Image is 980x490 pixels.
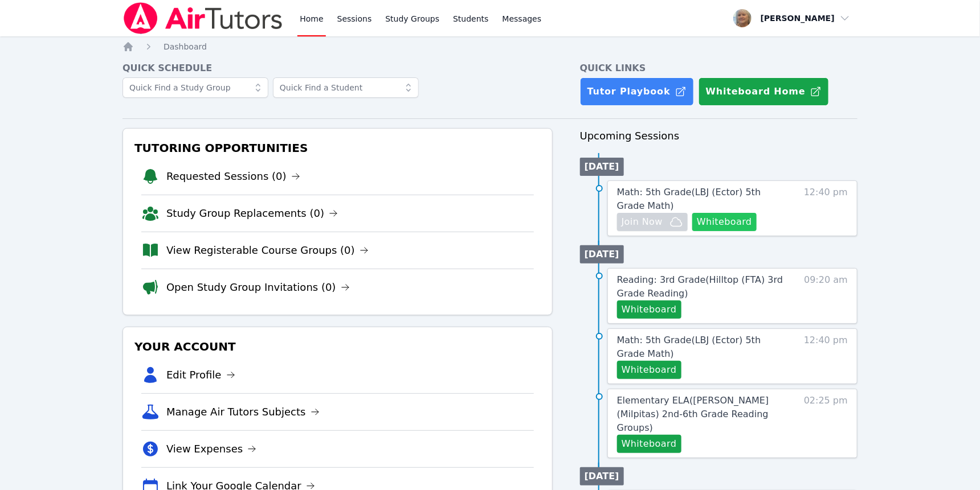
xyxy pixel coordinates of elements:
button: Whiteboard Home [699,77,829,106]
h3: Tutoring Opportunities [132,138,543,158]
h3: Your Account [132,336,543,357]
h4: Quick Links [580,61,857,75]
button: Whiteboard [617,435,681,453]
li: [DATE] [580,158,624,176]
span: Dashboard [164,42,207,51]
button: Whiteboard [692,213,757,231]
span: Elementary ELA ( [PERSON_NAME] (Milpitas) 2nd-6th Grade Reading Groups ) [617,395,769,433]
span: Reading: 3rd Grade ( Hilltop (FTA) 3rd Grade Reading ) [617,274,783,299]
span: Join Now [622,215,663,229]
a: Edit Profile [166,367,235,383]
button: Whiteboard [617,361,681,379]
h3: Upcoming Sessions [580,128,857,144]
a: Study Group Replacements (0) [166,205,338,221]
span: 12:40 pm [804,186,848,231]
a: Tutor Playbook [580,77,694,106]
span: 02:25 pm [804,394,848,453]
span: 09:20 am [804,273,848,319]
a: Reading: 3rd Grade(Hilltop (FTA) 3rd Grade Reading) [617,273,790,300]
a: Dashboard [164,41,207,52]
li: [DATE] [580,245,624,263]
a: View Registerable Course Groups (0) [166,242,369,258]
a: Open Study Group Invitations (0) [166,279,350,295]
span: Messages [503,13,542,24]
a: Math: 5th Grade(LBJ (Ector) 5th Grade Math) [617,333,790,361]
span: Math: 5th Grade ( LBJ (Ector) 5th Grade Math ) [617,187,761,211]
a: Elementary ELA([PERSON_NAME] (Milpitas) 2nd-6th Grade Reading Groups) [617,394,790,435]
span: Math: 5th Grade ( LBJ (Ector) 5th Grade Math ) [617,335,761,359]
button: Whiteboard [617,300,681,319]
button: Join Now [617,213,688,231]
a: View Expenses [166,441,256,457]
img: Air Tutors [122,2,284,34]
span: 12:40 pm [804,333,848,379]
input: Quick Find a Study Group [122,77,268,98]
a: Manage Air Tutors Subjects [166,404,320,420]
a: Math: 5th Grade(LBJ (Ector) 5th Grade Math) [617,186,790,213]
input: Quick Find a Student [273,77,419,98]
nav: Breadcrumb [122,41,857,52]
a: Requested Sessions (0) [166,168,300,184]
h4: Quick Schedule [122,61,553,75]
li: [DATE] [580,467,624,485]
